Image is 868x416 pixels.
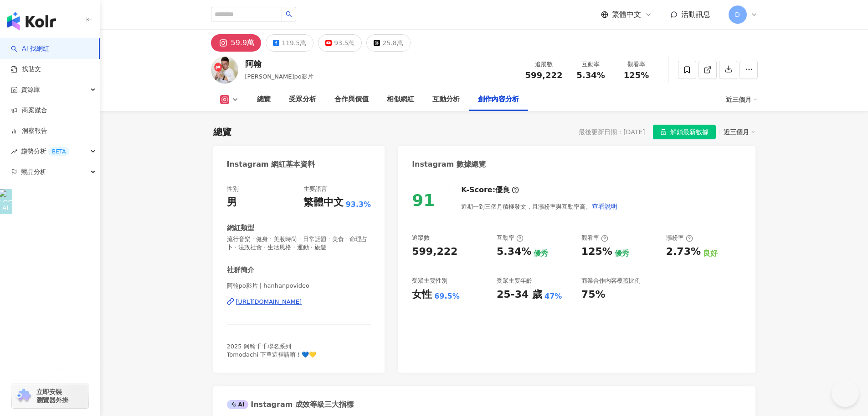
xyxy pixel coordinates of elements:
div: 5.34% [497,245,531,259]
div: 受眾主要性別 [412,277,447,285]
span: 資源庫 [21,79,40,100]
div: 社群簡介 [227,265,254,275]
div: 追蹤數 [412,234,430,242]
span: 125% [624,71,649,80]
div: 59.9萬 [231,37,255,49]
div: Instagram 成效等級三大指標 [227,400,354,410]
div: 25-34 歲 [497,288,542,302]
div: 觀看率 [581,234,608,242]
div: 優秀 [615,248,629,258]
img: logo [7,12,56,30]
div: 男 [227,195,237,210]
div: BETA [48,147,69,156]
div: 良好 [703,248,718,258]
div: 互動率 [497,234,524,242]
span: 解鎖最新數據 [670,125,709,140]
a: 洞察報告 [11,126,47,136]
div: 合作與價值 [334,94,369,105]
span: [PERSON_NAME]po影片 [245,73,313,80]
div: 近三個月 [726,92,758,107]
span: 流行音樂 · 健身 · 美妝時尚 · 日常話題 · 美食 · 命理占卜 · 法政社會 · 生活風格 · 運動 · 旅遊 [227,235,371,252]
div: 互動分析 [432,94,460,105]
div: 創作內容分析 [478,94,519,105]
div: 受眾分析 [289,94,316,105]
div: 119.5萬 [282,37,306,49]
span: 繁體中文 [612,10,641,20]
div: K-Score : [461,185,519,195]
span: 查看說明 [592,203,617,210]
div: 75% [581,288,606,302]
div: 主要語言 [303,185,327,193]
span: 2025 阿翰千千聯名系列 Tomodachi 下單這裡請唷！💙💛 [227,343,317,358]
img: chrome extension [15,389,32,403]
a: searchAI 找網紅 [11,44,49,53]
span: 立即安裝 瀏覽器外掛 [36,388,68,404]
span: 阿翰po影片 | hanhanpovideo [227,282,371,290]
span: 競品分析 [21,162,46,182]
div: 最後更新日期：[DATE] [579,128,645,136]
button: 25.8萬 [366,34,410,52]
button: 119.5萬 [266,34,313,52]
button: 93.5萬 [318,34,362,52]
button: 解鎖最新數據 [653,125,716,139]
span: search [286,11,292,17]
div: 相似網紅 [387,94,414,105]
div: Instagram 數據總覽 [412,159,486,169]
a: 商案媒合 [11,106,47,115]
img: KOL Avatar [211,56,238,84]
span: 5.34% [576,71,605,80]
div: 近三個月 [724,126,755,138]
div: 125% [581,245,612,259]
span: lock [660,129,667,135]
div: 69.5% [434,291,460,301]
div: [URL][DOMAIN_NAME] [236,298,302,306]
div: 總覽 [213,126,231,138]
div: 2.73% [666,245,701,259]
a: chrome extension立即安裝 瀏覽器外掛 [12,384,88,408]
div: 93.5萬 [334,37,354,49]
div: AI [227,400,249,409]
span: 93.3% [346,200,371,210]
a: [URL][DOMAIN_NAME] [227,298,371,306]
span: 趨勢分析 [21,141,69,162]
div: 91 [412,191,435,210]
span: 599,222 [525,70,563,80]
div: 總覽 [257,94,271,105]
span: 活動訊息 [681,10,710,19]
div: 觀看率 [619,60,654,69]
div: 25.8萬 [382,37,403,49]
div: 受眾主要年齡 [497,277,532,285]
span: D [735,10,740,20]
div: 女性 [412,288,432,302]
div: 商業合作內容覆蓋比例 [581,277,641,285]
button: 59.9萬 [211,34,262,52]
div: 漲粉率 [666,234,693,242]
iframe: Help Scout Beacon - Open [832,379,859,407]
span: rise [11,148,17,155]
div: 近期一到三個月積極發文，且漲粉率與互動率高。 [461,197,618,216]
div: 追蹤數 [525,60,563,69]
a: 找貼文 [11,65,41,74]
div: 互動率 [574,60,608,69]
div: 優良 [495,185,510,195]
div: 性別 [227,185,239,193]
div: 599,222 [412,245,457,259]
div: Instagram 網紅基本資料 [227,159,315,169]
button: 查看說明 [591,197,618,216]
div: 阿翰 [245,58,313,69]
div: 47% [544,291,562,301]
div: 繁體中文 [303,195,344,210]
div: 網紅類型 [227,223,254,233]
div: 優秀 [534,248,548,258]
